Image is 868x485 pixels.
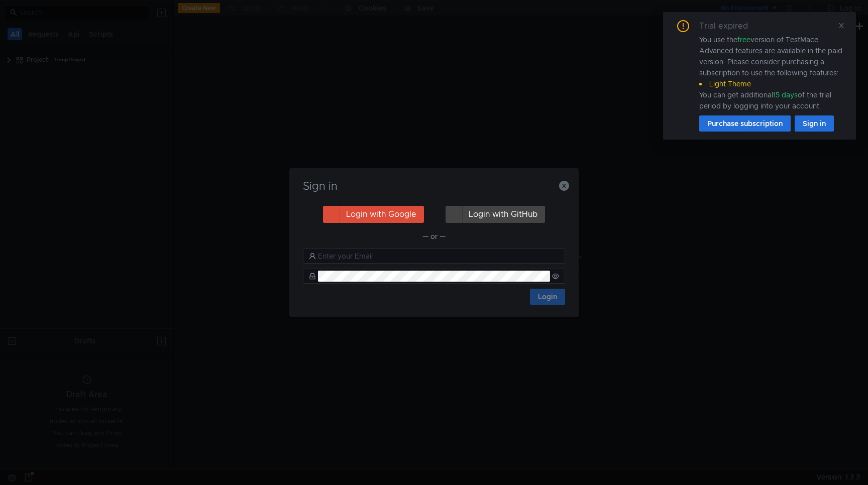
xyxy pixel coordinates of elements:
[323,206,424,223] button: Login with Google
[446,206,545,223] button: Login with GitHub
[737,35,750,44] span: free
[773,90,798,99] span: 15 days
[699,89,844,111] div: You can get additional of the trial period by logging into your account.
[699,34,844,111] div: You use the version of TestMace. Advanced features are available in the paid version. Please cons...
[699,78,844,89] li: Light Theme
[699,20,760,32] div: Trial expired
[318,251,559,262] input: Enter your Email
[699,115,791,132] button: Purchase subscription
[795,115,834,132] button: Sign in
[303,230,565,243] div: — or —
[301,180,567,192] h3: Sign in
